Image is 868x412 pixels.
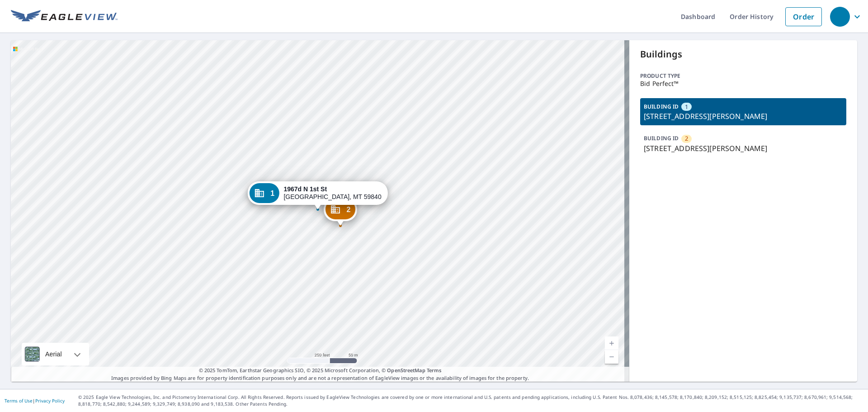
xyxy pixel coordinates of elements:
p: Bid Perfect™ [640,80,846,87]
p: Buildings [640,47,846,61]
p: BUILDING ID [644,103,679,110]
span: 1 [685,103,688,111]
a: OpenStreetMap [387,367,425,374]
p: | [5,398,65,403]
div: [GEOGRAPHIC_DATA], MT 59840 [283,185,381,201]
span: 2 [346,206,350,213]
a: Current Level 17, Zoom Out [605,350,618,364]
p: Product type [640,72,846,80]
div: Aerial [42,343,65,365]
div: Dropped pin, building 2, Commercial property, 1967 N 1st St Hamilton, MT 59840 [323,198,357,226]
a: Current Level 17, Zoom In [605,336,618,350]
p: Images provided by Bing Maps are for property identification purposes only and are not a represen... [11,367,629,382]
img: EV Logo [11,10,118,24]
a: Order [785,7,822,26]
p: [STREET_ADDRESS][PERSON_NAME] [644,143,843,154]
a: Terms of Use [5,398,33,404]
p: BUILDING ID [644,134,679,142]
a: Terms [427,367,442,374]
span: © 2025 TomTom, Earthstar Geographics SIO, © 2025 Microsoft Corporation, © [199,367,442,374]
span: 2 [685,134,688,143]
span: 1 [270,190,274,197]
div: Aerial [22,343,89,365]
a: Privacy Policy [35,398,65,404]
p: © 2025 Eagle View Technologies, Inc. and Pictometry International Corp. All Rights Reserved. Repo... [78,394,863,407]
div: Dropped pin, building 1, Commercial property, 1967d N 1st St Hamilton, MT 59840 [247,181,387,209]
p: [STREET_ADDRESS][PERSON_NAME] [644,111,843,122]
strong: 1967d N 1st St [283,185,327,193]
